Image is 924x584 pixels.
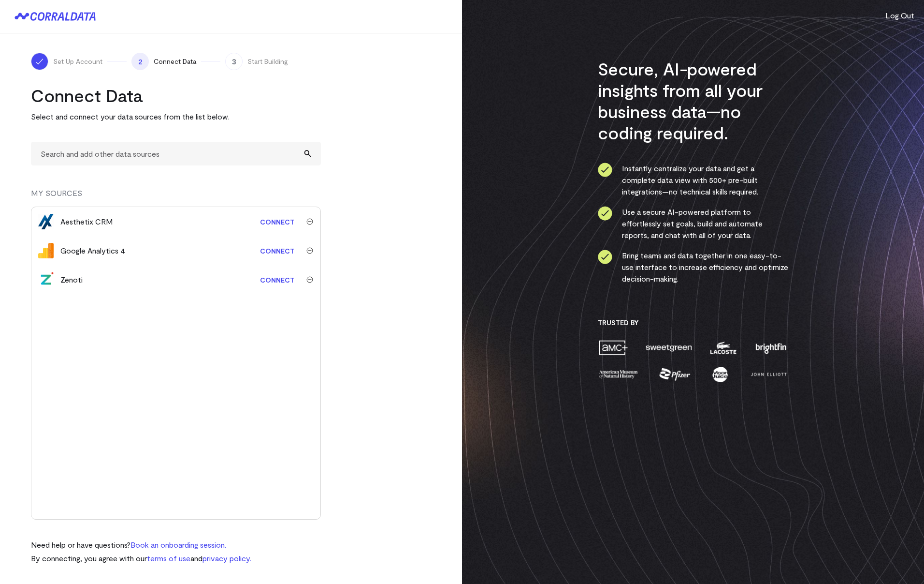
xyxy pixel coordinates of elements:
[753,339,788,356] img: brightfin-a251e171.png
[255,242,299,260] a: Connect
[60,216,113,227] div: Aesthetix CRM
[885,10,914,21] button: Log Out
[31,85,321,106] h2: Connect Data
[658,366,692,383] img: pfizer-e137f5fc.png
[598,163,612,177] img: ico-check-circle-4b19435c.svg
[255,213,299,231] a: Connect
[38,243,54,258] img: google_analytics_4-4ee20295.svg
[598,58,789,143] h3: Secure, AI-powered insights from all your business data—no coding required.
[202,554,251,563] a: privacy policy.
[255,271,299,289] a: Connect
[598,366,639,383] img: amnh-5afada46.png
[147,554,190,563] a: terms of use
[225,53,243,70] span: 3
[598,318,789,327] h3: Trusted By
[749,366,788,383] img: john-elliott-25751c40.png
[598,206,612,221] img: ico-check-circle-4b19435c.svg
[247,57,288,66] span: Start Building
[60,245,125,256] div: Google Analytics 4
[38,214,54,229] img: aesthetix_crm-416afc8b.png
[31,142,321,165] input: Search and add other data sources
[306,218,313,225] img: trash-40e54a27.svg
[31,553,251,564] p: By connecting, you agree with our and
[31,111,321,122] p: Select and connect your data sources from the list below.
[154,57,196,66] span: Connect Data
[38,272,54,287] img: zenoti-2086f9c1.png
[598,339,629,356] img: amc-0b11a8f1.png
[598,250,612,264] img: ico-check-circle-4b19435c.svg
[710,366,730,383] img: moon-juice-c312e729.png
[53,57,102,66] span: Set Up Account
[35,57,44,66] img: ico-check-white-5ff98cb1.svg
[598,250,789,285] li: Bring teams and data together in one easy-to-use interface to increase efficiency and optimize de...
[645,339,693,356] img: sweetgreen-1d1fb32c.png
[306,247,313,254] img: trash-40e54a27.svg
[60,274,83,285] div: Zenoti
[31,539,251,551] p: Need help or have questions?
[709,339,737,356] img: lacoste-7a6b0538.png
[131,53,149,70] span: 2
[598,206,789,241] li: Use a secure AI-powered platform to effortlessly set goals, build and automate reports, and chat ...
[130,540,226,549] a: Book an onboarding session.
[598,163,789,197] li: Instantly centralize your data and get a complete data view with 500+ pre-built integrations—no t...
[31,187,321,207] div: MY SOURCES
[306,276,313,283] img: trash-40e54a27.svg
